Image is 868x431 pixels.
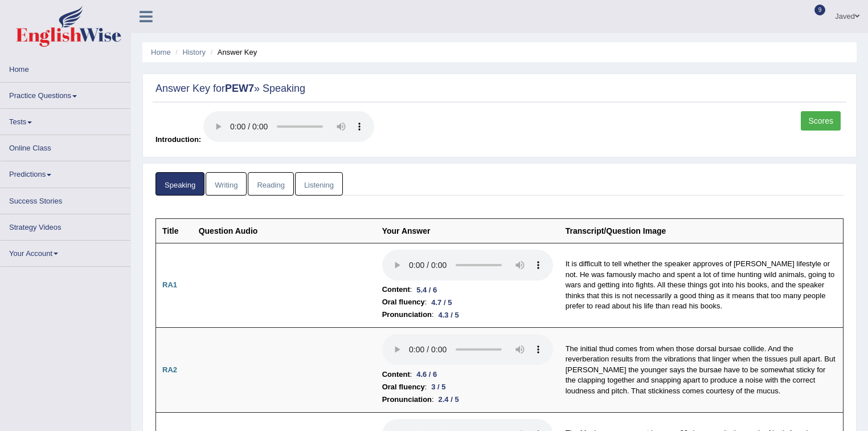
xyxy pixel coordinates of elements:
[206,172,247,196] a: Writing
[434,393,464,405] div: 2.4 / 5
[155,83,844,95] h2: Answer Key for » Speaking
[382,368,410,381] b: Content
[162,365,177,374] b: RA2
[382,283,410,296] b: Content
[434,309,464,321] div: 4.3 / 5
[382,308,553,321] li: :
[1,161,130,184] a: Predictions
[801,111,841,131] a: Scores
[1,214,130,237] a: Strategy Videos
[193,218,376,243] th: Question Audio
[382,381,425,393] b: Oral fluency
[1,83,130,105] a: Practice Questions
[1,109,130,131] a: Tests
[162,280,177,289] b: RA1
[1,188,130,210] a: Success Stories
[382,368,553,381] li: :
[382,381,553,393] li: :
[427,296,456,308] div: 4.7 / 5
[151,48,171,56] a: Home
[183,48,206,56] a: History
[376,218,559,243] th: Your Answer
[412,284,441,296] div: 5.4 / 6
[156,218,193,243] th: Title
[1,135,130,157] a: Online Class
[427,381,450,393] div: 3 / 5
[559,328,844,413] td: The initial thud comes from when those dorsal bursae collide. And the reverberation results from ...
[412,368,441,380] div: 4.6 / 6
[382,296,553,308] li: :
[155,135,201,144] span: Introduction:
[248,172,293,196] a: Reading
[208,47,257,58] li: Answer Key
[155,172,204,196] a: Speaking
[225,83,254,94] strong: PEW7
[382,296,425,308] b: Oral fluency
[382,393,432,406] b: Pronunciation
[382,308,432,321] b: Pronunciation
[1,56,130,79] a: Home
[382,393,553,406] li: :
[559,243,844,328] td: It is difficult to tell whether the speaker approves of [PERSON_NAME] lifestyle or not. He was fa...
[814,5,826,15] span: 9
[382,283,553,296] li: :
[559,218,844,243] th: Transcript/Question Image
[295,172,343,196] a: Listening
[1,241,130,263] a: Your Account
